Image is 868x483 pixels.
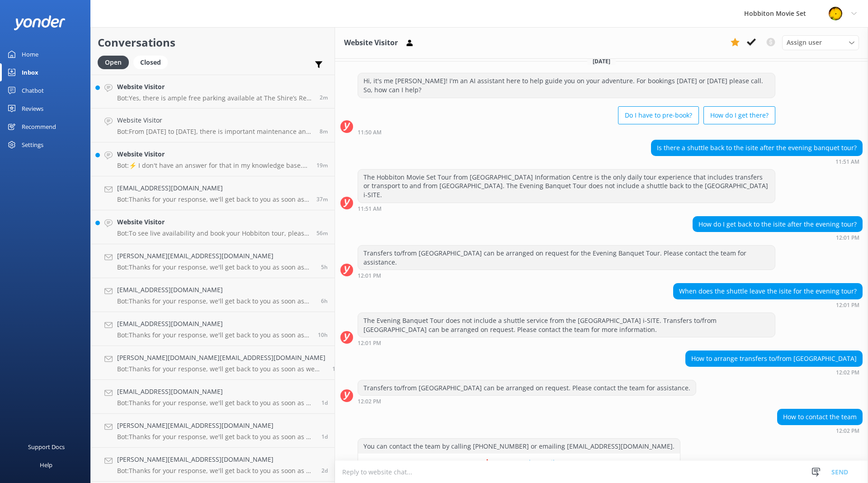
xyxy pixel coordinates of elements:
strong: 12:02 PM [836,370,859,375]
div: Transfers to/from [GEOGRAPHIC_DATA] can be arranged on request. Please contact the team for assis... [358,380,696,396]
div: Home [22,45,38,63]
div: Sep 21 2025 12:02pm (UTC +12:00) Pacific/Auckland [685,369,863,375]
div: Sep 21 2025 12:01pm (UTC +12:00) Pacific/Auckland [358,272,775,279]
span: Sep 24 2025 09:08am (UTC +12:00) Pacific/Auckland [316,195,328,203]
a: [PERSON_NAME][EMAIL_ADDRESS][DOMAIN_NAME]Bot:Thanks for your response, we'll get back to you as s... [91,244,335,278]
span: Sep 22 2025 04:00am (UTC +12:00) Pacific/Auckland [321,467,328,474]
h2: Conversations [98,34,328,51]
a: [EMAIL_ADDRESS][DOMAIN_NAME]Bot:Thanks for your response, we'll get back to you as soon as we can... [91,312,335,346]
div: The Evening Banquet Tour does not include a shuttle service from the [GEOGRAPHIC_DATA] i-SITE. Tr... [358,313,775,337]
div: When does the shuttle leave the isite for the evening tour? [674,284,862,299]
div: Sep 21 2025 12:01pm (UTC +12:00) Pacific/Auckland [358,340,775,346]
span: Sep 23 2025 08:20am (UTC +12:00) Pacific/Auckland [321,399,328,407]
div: Inbox [22,63,38,81]
img: yonder-white-logo.png [14,15,66,30]
div: Assign User [782,35,859,50]
div: Open [98,56,129,69]
h4: [PERSON_NAME][DOMAIN_NAME][EMAIL_ADDRESS][DOMAIN_NAME] [117,353,325,363]
div: Reviews [22,99,43,118]
span: Sep 24 2025 09:26am (UTC +12:00) Pacific/Auckland [316,161,328,169]
div: Hi, it's me [PERSON_NAME]! I'm an AI assistant here to help guide you on your adventure. For book... [358,73,775,97]
div: Transfers to/from [GEOGRAPHIC_DATA] can be arranged on request for the Evening Banquet Tour. Plea... [358,246,775,270]
div: How to contact the team [778,409,862,425]
a: Open [98,57,133,67]
a: Website VisitorBot:To see live availability and book your Hobbiton tour, please visit [DOMAIN_NAM... [91,210,335,244]
div: Is there a shuttle back to the isite after the evening banquet tour? [651,140,862,156]
span: Sep 22 2025 11:26am (UTC +12:00) Pacific/Auckland [321,433,328,440]
a: Website VisitorBot:Yes, there is ample free parking available at The Shire’s Rest for customers, ... [91,75,335,109]
span: Sep 24 2025 03:30am (UTC +12:00) Pacific/Auckland [321,297,328,305]
span: Assign user [787,38,822,47]
div: Recommend [22,118,56,136]
div: Support Docs [28,438,65,456]
strong: 11:51 AM [358,206,382,212]
div: How to arrange transfers to/from [GEOGRAPHIC_DATA] [686,351,862,366]
a: [EMAIL_ADDRESS][DOMAIN_NAME]Bot:Thanks for your response, we'll get back to you as soon as we can... [91,176,335,210]
div: You can contact the team by calling [PHONE_NUMBER] or emailing [EMAIL_ADDRESS][DOMAIN_NAME]. [358,439,680,454]
h3: Website Visitor [344,37,398,49]
div: Closed [133,56,168,69]
h4: [EMAIL_ADDRESS][DOMAIN_NAME] [117,319,311,329]
strong: 12:01 PM [836,303,859,308]
strong: 12:02 PM [358,399,381,404]
strong: 11:51 AM [835,159,859,165]
h4: [PERSON_NAME][EMAIL_ADDRESS][DOMAIN_NAME] [117,421,315,431]
h4: [PERSON_NAME][EMAIL_ADDRESS][DOMAIN_NAME] [117,251,314,261]
strong: 12:02 PM [836,428,859,434]
div: Help [40,456,52,474]
strong: 11:50 AM [358,130,382,135]
p: Bot: To see live availability and book your Hobbiton tour, please visit [DOMAIN_NAME][URL]. Altho... [117,229,310,237]
div: Sep 21 2025 11:51am (UTC +12:00) Pacific/Auckland [358,205,775,212]
p: Bot: Thanks for your response, we'll get back to you as soon as we can during opening hours. [117,399,315,407]
p: Bot: Yes, there is ample free parking available at The Shire’s Rest for customers, including spac... [117,94,313,102]
span: Sep 24 2025 03:52am (UTC +12:00) Pacific/Auckland [321,263,328,271]
div: Sep 21 2025 12:01pm (UTC +12:00) Pacific/Auckland [673,302,863,308]
a: [PERSON_NAME][EMAIL_ADDRESS][DOMAIN_NAME]Bot:Thanks for your response, we'll get back to you as s... [91,448,335,482]
div: Settings [22,136,43,154]
p: Bot: Thanks for your response, we'll get back to you as soon as we can during opening hours. [117,331,311,339]
h4: Website Visitor [117,149,310,159]
span: Sep 24 2025 08:49am (UTC +12:00) Pacific/Auckland [316,229,328,237]
span: Sep 23 2025 10:48pm (UTC +12:00) Pacific/Auckland [318,331,328,339]
a: Website VisitorBot:⚡ I don't have an answer for that in my knowledge base. Please try and rephras... [91,142,335,176]
p: Bot: ⚡ I don't have an answer for that in my knowledge base. Please try and rephrase your questio... [117,161,310,170]
a: Closed [133,57,172,67]
a: [EMAIL_ADDRESS][DOMAIN_NAME]Bot:Thanks for your response, we'll get back to you as soon as we can... [91,278,335,312]
div: Sep 21 2025 11:50am (UTC +12:00) Pacific/Auckland [358,129,775,135]
div: Sep 21 2025 12:02pm (UTC +12:00) Pacific/Auckland [777,427,863,434]
a: [PERSON_NAME][EMAIL_ADDRESS][DOMAIN_NAME]Bot:Thanks for your response, we'll get back to you as s... [91,414,335,448]
a: Website VisitorBot:From [DATE] to [DATE], there is important maintenance and restoration work hap... [91,109,335,142]
div: Sep 21 2025 11:51am (UTC +12:00) Pacific/Auckland [651,158,863,165]
p: Bot: Thanks for your response, we'll get back to you as soon as we can during opening hours. [117,263,314,271]
p: Bot: Thanks for your response, we'll get back to you as soon as we can during opening hours. [117,195,310,204]
h4: Website Visitor [117,82,313,92]
strong: 12:01 PM [358,341,381,346]
p: Bot: Thanks for your response, we'll get back to you as soon as we can during opening hours. [117,467,315,475]
p: Bot: Thanks for your response, we'll get back to you as soon as we can during opening hours. [117,297,314,305]
div: The Hobbiton Movie Set Tour from [GEOGRAPHIC_DATA] Information Centre is the only daily tour expe... [358,170,775,203]
span: Sep 24 2025 09:43am (UTC +12:00) Pacific/Auckland [320,94,328,101]
div: How do I get back to the isite after the evening tour? [693,217,862,232]
img: 34-1718678798.png [829,7,842,20]
strong: 12:01 PM [358,273,381,279]
div: Chatbot [22,81,44,99]
h4: Website Visitor [117,217,310,227]
h4: [EMAIL_ADDRESS][DOMAIN_NAME] [117,387,315,397]
h4: [PERSON_NAME][EMAIL_ADDRESS][DOMAIN_NAME] [117,455,315,464]
strong: 12:01 PM [836,235,859,241]
p: Bot: Thanks for your response, we'll get back to you as soon as we can during opening hours. [117,365,325,373]
p: Bot: Thanks for your response, we'll get back to you as soon as we can during opening hours. [117,433,315,441]
span: Sep 24 2025 09:37am (UTC +12:00) Pacific/Auckland [320,128,328,135]
button: How do I get there? [703,106,775,124]
a: [EMAIL_ADDRESS][DOMAIN_NAME]Bot:Thanks for your response, we'll get back to you as soon as we can... [91,380,335,414]
button: Do I have to pre-book? [618,106,699,124]
h4: Website Visitor [117,115,313,125]
span: Sep 23 2025 03:43pm (UTC +12:00) Pacific/Auckland [332,365,342,373]
a: [PERSON_NAME][DOMAIN_NAME][EMAIL_ADDRESS][DOMAIN_NAME]Bot:Thanks for your response, we'll get bac... [91,346,335,380]
div: Sep 21 2025 12:02pm (UTC +12:00) Pacific/Auckland [358,398,696,404]
h4: [EMAIL_ADDRESS][DOMAIN_NAME] [117,285,314,295]
span: [DATE] [587,57,616,65]
button: 📩 Contact me by email [358,454,680,472]
div: Sep 21 2025 12:01pm (UTC +12:00) Pacific/Auckland [693,234,863,241]
h4: [EMAIL_ADDRESS][DOMAIN_NAME] [117,183,310,193]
